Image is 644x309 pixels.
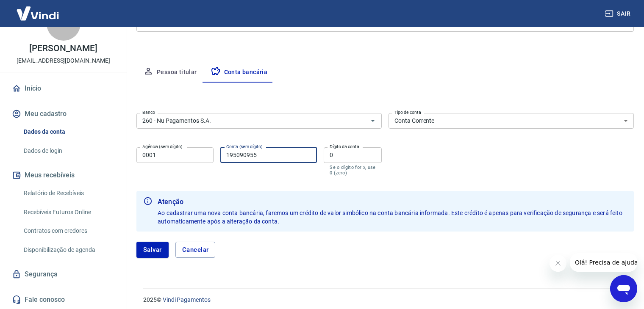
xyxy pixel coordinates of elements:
[158,197,627,207] b: Atenção
[10,0,65,26] img: Vindi
[17,56,110,65] p: [EMAIL_ADDRESS][DOMAIN_NAME]
[29,44,97,53] p: [PERSON_NAME]
[330,143,359,150] label: Dígito da conta
[610,275,637,302] iframe: Botão para abrir a janela de mensagens
[142,109,155,116] label: Banco
[20,222,117,240] a: Contratos com credores
[136,242,169,258] button: Salvar
[142,143,183,150] label: Agência (sem dígito)
[10,290,117,309] a: Fale conosco
[394,109,421,116] label: Tipo de conta
[10,79,117,98] a: Início
[20,241,117,259] a: Disponibilização de agenda
[367,115,379,127] button: Abrir
[20,185,117,202] a: Relatório de Recebíveis
[20,204,117,221] a: Recebíveis Futuros Online
[10,265,117,284] a: Segurança
[136,62,204,83] button: Pessoa titular
[158,210,624,225] span: Ao cadastrar uma nova conta bancária, faremos um crédito de valor simbólico na conta bancária inf...
[20,123,117,141] a: Dados da conta
[175,242,216,258] button: Cancelar
[10,105,117,123] button: Meu cadastro
[163,296,211,303] a: Vindi Pagamentos
[570,253,637,272] iframe: Mensagem da empresa
[603,6,634,22] button: Sair
[226,143,263,150] label: Conta (sem dígito)
[5,6,71,13] span: Olá! Precisa de ajuda?
[550,255,566,272] iframe: Fechar mensagem
[330,165,376,176] p: Se o dígito for x, use 0 (zero)
[204,62,275,83] button: Conta bancária
[143,295,624,304] p: 2025 ©
[10,166,117,185] button: Meus recebíveis
[20,142,117,160] a: Dados de login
